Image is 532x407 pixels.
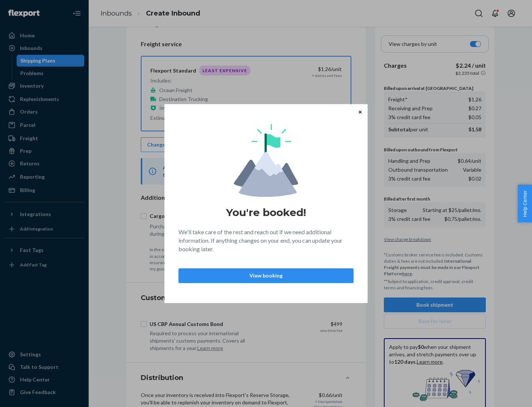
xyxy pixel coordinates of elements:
p: We'll take care of the rest and reach out if we need additional information. If anything changes ... [178,228,354,253]
img: svg+xml,%3Csvg%20viewBox%3D%220%200%20174%20197%22%20fill%3D%22none%22%20xmlns%3D%22http%3A%2F%2F... [234,124,298,197]
p: View booking [185,272,347,279]
h1: You're booked! [226,206,306,219]
button: View booking [178,268,354,283]
button: Close [357,108,364,116]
